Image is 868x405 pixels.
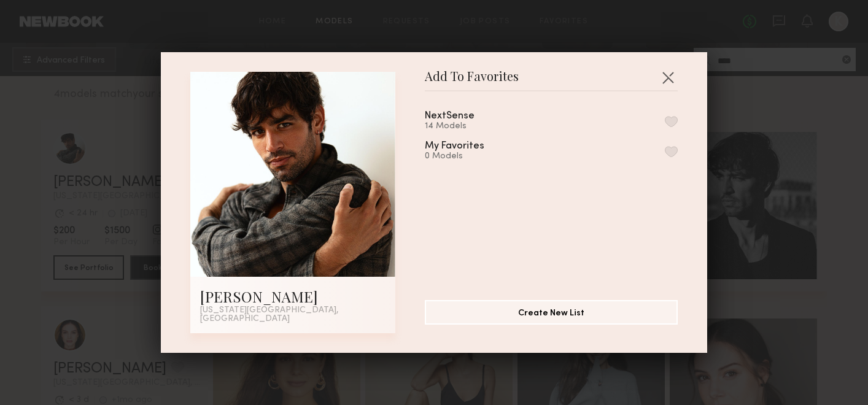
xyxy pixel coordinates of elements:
div: [PERSON_NAME] [200,287,386,306]
div: [US_STATE][GEOGRAPHIC_DATA], [GEOGRAPHIC_DATA] [200,306,386,323]
button: Create New List [425,300,678,325]
span: Add To Favorites [425,72,519,90]
div: 0 Models [425,152,514,161]
div: NextSense [425,111,475,121]
button: Close [658,67,678,87]
div: 14 Models [425,121,504,131]
div: My Favorites [425,141,484,152]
